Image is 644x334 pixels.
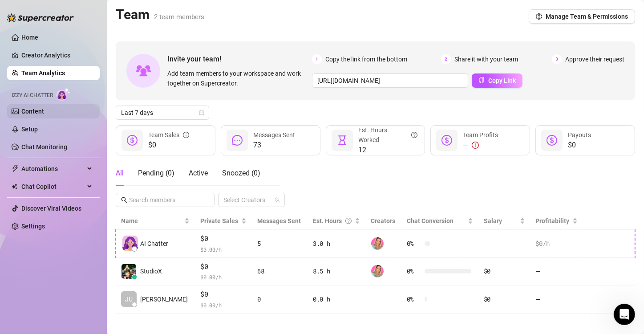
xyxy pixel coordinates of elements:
[154,13,204,21] span: 2 team members
[21,205,81,212] a: Discover Viral Videos
[253,140,295,151] span: 73
[148,130,189,140] div: Team Sales
[12,91,53,100] span: Izzy AI Chatter
[312,54,322,64] span: 1
[18,63,160,78] p: Hi StudioX 👋
[138,168,174,179] div: Pending ( 0 )
[148,140,189,151] span: $0
[200,273,247,281] span: $ 0.00 /h
[325,54,407,64] span: Copy the link from the bottom
[199,110,204,115] span: calendar
[167,69,308,88] span: Add team members to your workspace and work together on Supercreator.
[568,140,591,151] span: $0
[337,135,348,146] span: hourglass
[257,294,302,304] div: 0
[313,239,360,248] div: 3.0 h
[122,236,138,251] img: izzy-ai-chatter-avatar-DDCN_rTZ.svg
[7,13,74,22] img: logo-BBDzfeDw.svg
[531,258,583,286] td: —
[484,217,502,224] span: Salary
[313,216,353,226] div: Est. Hours
[345,216,352,226] span: question-circle
[147,274,164,281] span: News
[257,239,302,248] div: 5
[200,261,247,272] span: $0
[200,289,247,300] span: $0
[200,245,247,254] span: $ 0.00 /h
[614,304,635,325] iframe: Intercom live chat
[407,217,454,224] span: Chat Conversion
[21,69,65,77] a: Team Analytics
[21,179,85,194] span: Chat Copilot
[407,239,421,248] span: 0 %
[454,54,518,64] span: Share it with your team
[18,112,149,122] div: Send us a message
[9,105,169,138] div: Send us a messageWe typically reply in a few hours
[45,252,89,288] button: Messages
[140,294,188,304] span: [PERSON_NAME]
[18,78,160,94] p: How can we help?
[21,126,38,133] a: Setup
[200,233,247,244] span: $0
[104,274,118,281] span: Help
[568,131,591,138] span: Payouts
[313,294,360,304] div: 0.0 h
[222,169,260,177] span: Snoozed ( 0 )
[547,135,557,146] span: dollar-circle
[488,77,516,84] span: Copy Link
[232,135,243,146] span: message
[116,168,124,179] div: All
[472,142,479,149] span: exclamation-circle
[140,14,158,32] div: Profile image for Joe
[411,125,417,145] span: question-circle
[257,266,302,276] div: 68
[365,212,401,230] th: Creators
[127,135,138,146] span: dollar-circle
[358,125,418,145] div: Est. Hours Worked
[358,145,418,155] span: 12
[121,216,182,226] span: Name
[313,266,360,276] div: 8.5 h
[21,48,93,62] a: Creator Analytics
[134,252,178,288] button: News
[140,266,162,276] span: StudioX
[18,17,87,31] img: logo
[441,54,451,64] span: 2
[116,6,204,23] h2: Team
[9,192,169,315] div: Super Mass, Dark Mode, Message Library & Bump Improvements
[463,131,498,138] span: Team Profits
[441,135,452,146] span: dollar-circle
[21,143,67,151] a: Chat Monitoring
[106,14,124,32] img: Profile image for Giselle
[463,140,498,151] div: —
[472,73,522,88] button: Copy Link
[200,217,238,224] span: Private Sales
[57,88,70,101] img: AI Chatter
[183,130,189,140] span: info-circle
[121,197,127,203] span: search
[536,217,570,224] span: Profitability
[253,131,295,138] span: Messages Sent
[546,13,628,20] span: Manage Team & Permissions
[531,285,583,314] td: —
[275,197,280,203] span: team
[371,265,384,277] img: Lor
[484,294,525,304] div: $0
[21,162,85,176] span: Automations
[125,294,133,304] span: JU
[536,239,578,248] div: $0 /h
[18,163,160,181] button: Find a time
[565,54,624,64] span: Approve their request
[12,183,17,190] img: Chat Copilot
[21,223,45,230] a: Settings
[257,217,301,224] span: Messages Sent
[123,14,141,32] img: Profile image for Ella
[121,106,204,119] span: Last 7 days
[129,195,202,205] input: Search members
[21,34,38,41] a: Home
[18,122,149,131] div: We typically reply in a few hours
[200,301,247,310] span: $ 0.00 /h
[484,266,525,276] div: $0
[529,9,635,24] button: Manage Team & Permissions
[9,193,169,255] img: Super Mass, Dark Mode, Message Library & Bump Improvements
